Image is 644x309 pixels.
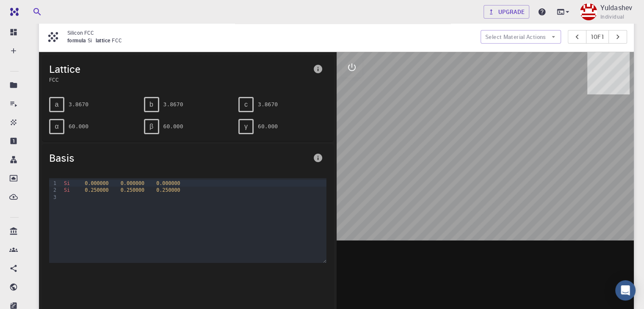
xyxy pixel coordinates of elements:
[112,37,125,44] span: FCC
[96,37,112,44] span: lattice
[67,29,474,36] p: Silicon FCC
[14,6,60,14] span: Поддержка
[580,3,597,20] img: Yuldashev
[156,187,180,193] span: 0.250000
[64,187,70,193] span: Si
[244,123,248,130] span: γ
[88,37,96,44] span: Si
[615,280,636,301] div: Open Intercom Messenger
[121,187,144,193] span: 0.250000
[55,123,58,130] span: α
[258,119,278,134] pre: 60.000
[85,180,108,186] span: 0.000000
[49,62,310,76] span: Lattice
[69,97,88,112] pre: 3.8670
[310,61,326,77] button: info
[568,30,627,44] div: pager
[64,180,70,186] span: Si
[55,101,59,108] span: a
[7,8,19,16] img: logo
[163,97,183,112] pre: 3.8670
[156,180,180,186] span: 0.000000
[49,194,58,201] div: 3
[49,187,58,193] div: 2
[481,30,561,44] button: Select Material Actions
[67,37,88,44] span: formula
[85,187,108,193] span: 0.250000
[49,76,310,83] span: FCC
[149,123,153,130] span: β
[258,97,278,112] pre: 3.8670
[586,30,609,44] button: 1of1
[49,180,58,187] div: 1
[69,119,88,134] pre: 60.000
[149,101,153,108] span: b
[163,119,183,134] pre: 60.000
[600,13,625,21] span: Individual
[244,101,248,108] span: c
[310,149,326,166] button: info
[49,151,310,165] span: Basis
[121,180,144,186] span: 0.000000
[484,5,530,19] a: Upgrade
[600,3,632,13] p: Yuldashev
